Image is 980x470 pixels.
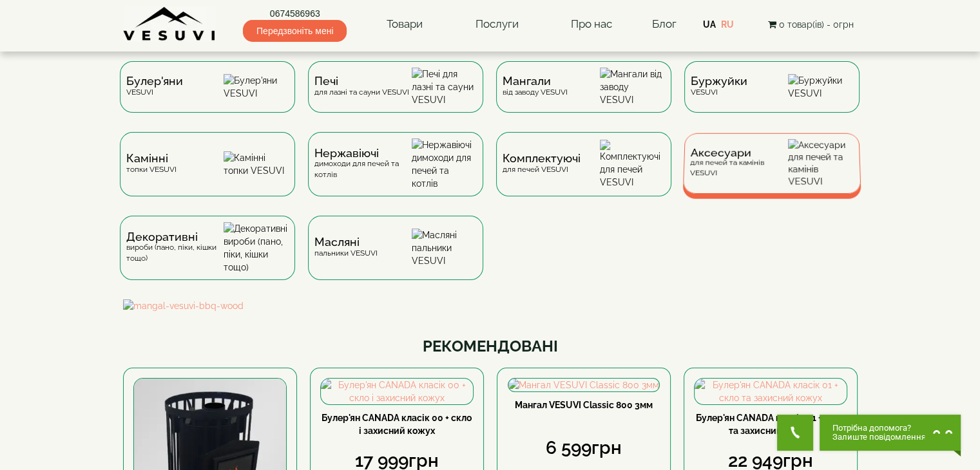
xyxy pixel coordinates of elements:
div: VESUVI [691,76,747,97]
img: Печі для лазні та сауни VESUVI [412,68,477,106]
img: Нержавіючі димоходи для печей та котлів [412,138,477,190]
a: Комплектуючідля печей VESUVI Комплектуючі для печей VESUVI [490,132,678,216]
span: Печі [314,76,409,86]
span: Залиште повідомлення [832,433,926,442]
div: 6 599грн [507,435,660,461]
div: VESUVI [126,76,183,97]
img: Завод VESUVI [123,6,216,42]
div: для печей VESUVI [503,153,581,174]
span: Потрібна допомога? [832,424,926,433]
span: Буржуйки [691,76,747,86]
div: пальники VESUVI [314,237,378,258]
span: Передзвоніть мені [243,20,347,42]
div: від заводу VESUVI [503,76,568,97]
img: Буржуйки VESUVI [788,74,853,100]
span: Масляні [314,237,378,247]
a: Аксесуаридля печей та камінів VESUVI Аксесуари для печей та камінів VESUVI [678,132,866,216]
img: Масляні пальники VESUVI [412,229,477,267]
span: Декоративні [126,232,224,242]
img: Булер'ян CANADA класік 01 + скло та захисний кожух [695,379,847,404]
a: Товари [374,10,436,39]
img: Аксесуари для печей та камінів VESUVI [788,139,854,187]
img: Комплектуючі для печей VESUVI [600,140,665,189]
span: Аксесуари [690,148,788,158]
a: UA [703,19,716,30]
a: Мангал VESUVI Classic 800 3мм [515,400,653,410]
img: Декоративні вироби (пано, піки, кішки тощо) [224,222,289,274]
button: Get Call button [777,415,813,451]
a: Послуги [462,10,531,39]
div: для лазні та сауни VESUVI [314,76,409,97]
a: Блог [651,17,676,30]
div: вироби (пано, піки, кішки тощо) [126,232,224,264]
div: димоходи для печей та котлів [314,148,412,180]
img: mangal-vesuvi-bbq-wood [123,299,858,312]
a: БуржуйкиVESUVI Буржуйки VESUVI [678,61,866,132]
span: Камінні [126,153,177,164]
a: Масляніпальники VESUVI Масляні пальники VESUVI [302,216,490,299]
img: Булер'ян CANADA класік 00 + скло і захисний кожух [321,379,473,404]
img: Камінні топки VESUVI [224,151,289,177]
a: Декоративнівироби (пано, піки, кішки тощо) Декоративні вироби (пано, піки, кішки тощо) [113,216,302,299]
span: Мангали [503,76,568,86]
a: Нержавіючідимоходи для печей та котлів Нержавіючі димоходи для печей та котлів [302,132,490,216]
a: Про нас [558,10,625,39]
a: Булер'яниVESUVI Булер'яни VESUVI [113,61,302,132]
div: для печей та камінів VESUVI [689,148,788,178]
div: топки VESUVI [126,153,177,174]
button: Chat button [820,415,961,451]
span: Нержавіючі [314,148,412,158]
a: Печідля лазні та сауни VESUVI Печі для лазні та сауни VESUVI [302,61,490,132]
img: Мангал VESUVI Classic 800 3мм [508,379,659,391]
img: Мангали від заводу VESUVI [600,68,665,106]
span: Булер'яни [126,76,183,86]
img: Булер'яни VESUVI [224,74,289,100]
a: Булер'ян CANADA класік 01 + скло та захисний кожух [696,413,845,436]
a: Мангаливід заводу VESUVI Мангали від заводу VESUVI [490,61,678,132]
a: RU [721,19,734,30]
span: 0 товар(ів) - 0грн [778,19,853,30]
a: Каміннітопки VESUVI Камінні топки VESUVI [113,132,302,216]
button: 0 товар(ів) - 0грн [764,17,857,32]
a: Булер'ян CANADA класік 00 + скло і захисний кожух [322,413,472,436]
a: 0674586963 [243,7,347,20]
span: Комплектуючі [503,153,581,164]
